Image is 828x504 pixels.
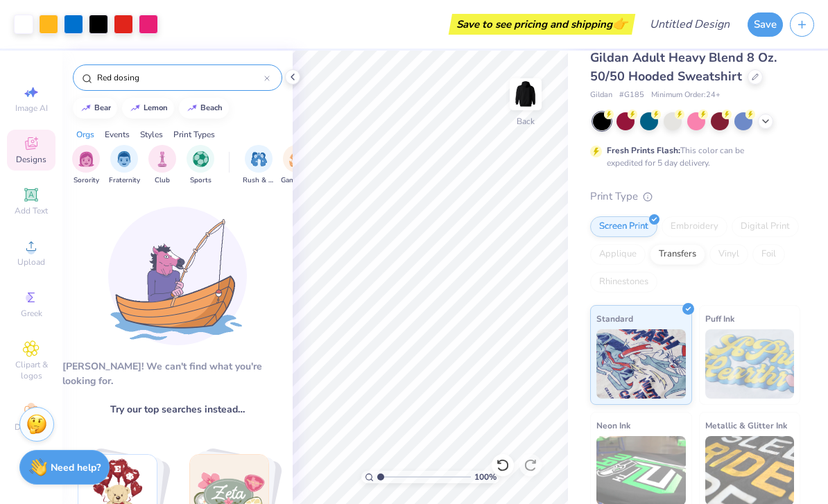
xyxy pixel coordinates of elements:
div: [PERSON_NAME]! We can't find what you're looking for. [62,359,293,388]
button: bear [73,98,117,119]
div: Orgs [76,128,94,141]
div: Events [105,128,130,141]
button: filter button [187,145,214,186]
div: Save to see pricing and shipping [452,14,632,35]
img: Sorority Image [78,151,94,167]
span: Puff Ink [705,311,734,326]
button: filter button [281,145,313,186]
span: Club [155,175,170,186]
span: Upload [17,257,45,268]
div: This color can be expedited for 5 day delivery. [607,144,777,169]
input: Untitled Design [639,10,741,38]
div: Styles [140,128,163,141]
div: Transfers [650,244,705,265]
div: filter for Game Day [281,145,313,186]
span: Designs [16,154,46,165]
div: filter for Fraternity [109,145,140,186]
img: Fraternity Image [117,151,132,167]
button: beach [179,98,229,119]
span: Game Day [281,175,313,186]
div: Back [517,115,535,128]
button: filter button [72,145,100,186]
div: filter for Club [148,145,176,186]
div: filter for Sorority [72,145,100,186]
div: Print Type [590,189,800,205]
span: Fraternity [109,175,140,186]
span: 100 % [474,471,497,483]
span: Standard [596,311,633,326]
img: Back [512,80,540,108]
span: Metallic & Glitter Ink [705,418,787,433]
span: 👉 [612,15,628,32]
strong: Need help? [51,461,101,474]
img: Game Day Image [289,151,305,167]
button: filter button [148,145,176,186]
input: Try "Alpha" [96,71,264,85]
div: filter for Rush & Bid [243,145,275,186]
img: Puff Ink [705,329,795,399]
span: Clipart & logos [7,359,55,381]
div: Vinyl [709,244,748,265]
span: Rush & Bid [243,175,275,186]
span: Minimum Order: 24 + [651,89,721,101]
button: Save [748,12,783,37]
div: filter for Sports [187,145,214,186]
img: Loading... [108,207,247,345]
img: Rush & Bid Image [251,151,267,167]
span: Try our top searches instead… [110,402,245,417]
div: beach [200,104,223,112]
div: Embroidery [662,216,727,237]
img: Standard [596,329,686,399]
div: Applique [590,244,646,265]
img: Sports Image [193,151,209,167]
strong: Fresh Prints Flash: [607,145,680,156]
img: trend_line.gif [130,104,141,112]
div: Foil [752,244,785,265]
div: Rhinestones [590,272,657,293]
div: Print Types [173,128,215,141]
span: # G185 [619,89,644,101]
button: filter button [243,145,275,186]
span: Sports [190,175,212,186]
span: Image AI [15,103,48,114]
div: lemon [144,104,168,112]
span: Neon Ink [596,418,630,433]
div: Screen Print [590,216,657,237]
span: Decorate [15,422,48,433]
button: filter button [109,145,140,186]
span: Greek [21,308,42,319]
span: Gildan [590,89,612,101]
span: Sorority [74,175,99,186]
button: lemon [122,98,174,119]
span: Add Text [15,205,48,216]
div: Digital Print [732,216,799,237]
img: Club Image [155,151,170,167]
div: bear [94,104,111,112]
img: trend_line.gif [80,104,92,112]
img: trend_line.gif [187,104,198,112]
